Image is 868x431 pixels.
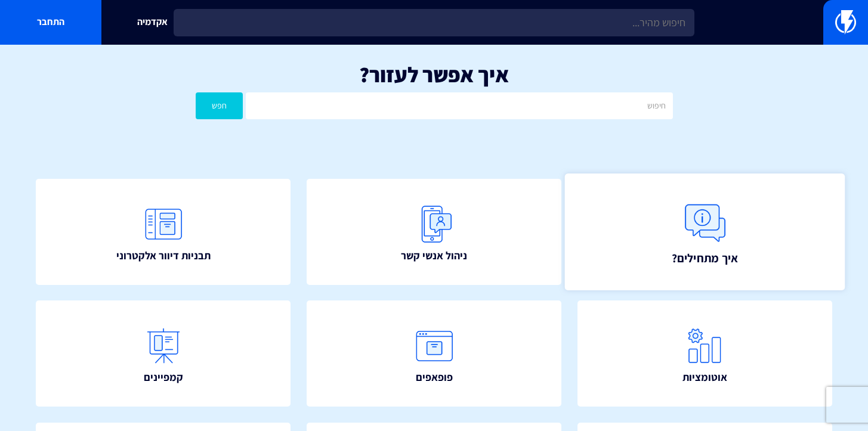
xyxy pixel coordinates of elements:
span: פופאפים [416,370,453,385]
button: חפש [196,92,243,119]
a: תבניות דיוור אלקטרוני [36,179,291,285]
a: איך מתחילים? [564,173,845,290]
span: תבניות דיוור אלקטרוני [116,248,211,263]
span: איך מתחילים? [672,249,738,266]
span: אוטומציות [682,370,727,385]
a: קמפיינים [36,300,291,407]
span: ניהול אנשי קשר [401,248,467,263]
span: קמפיינים [144,370,183,385]
a: אוטומציות [577,300,832,407]
input: חיפוש [246,92,672,119]
h1: איך אפשר לעזור? [18,63,850,86]
a: ניהול אנשי קשר [307,179,561,285]
input: חיפוש מהיר... [174,9,694,36]
a: פופאפים [307,300,561,407]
